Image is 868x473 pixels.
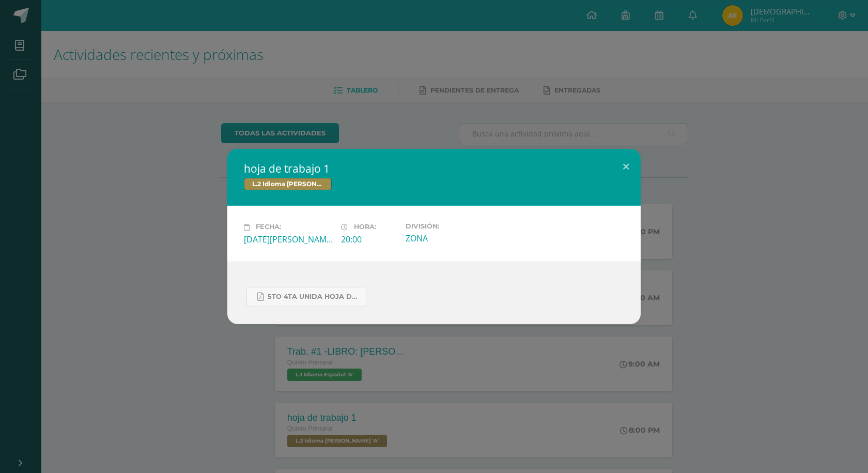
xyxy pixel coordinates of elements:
[341,234,397,245] div: 20:00
[244,234,333,245] div: [DATE][PERSON_NAME]
[268,293,361,301] span: 5to 4ta unida hoja de trabajo kaqchikel.pdf
[611,149,641,184] button: Close (Esc)
[246,287,366,307] a: 5to 4ta unida hoja de trabajo kaqchikel.pdf
[256,223,281,231] span: Fecha:
[244,178,332,190] span: L.2 Idioma [PERSON_NAME]
[406,222,494,230] label: División:
[406,233,494,244] div: ZONA
[244,161,624,176] h2: hoja de trabajo 1
[354,223,376,231] span: Hora:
